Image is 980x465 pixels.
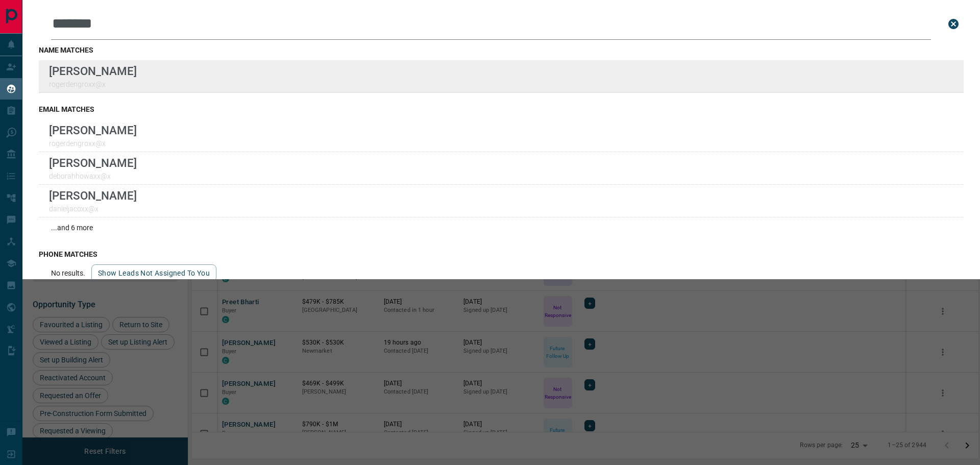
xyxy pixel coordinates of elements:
div: ...and 6 more [39,217,964,238]
h3: name matches [39,46,964,54]
p: No results. [51,269,85,277]
p: deborahhowaxx@x [49,172,137,180]
p: [PERSON_NAME] [49,156,137,169]
p: rogerdengroxx@x [49,80,137,88]
h3: email matches [39,105,964,113]
p: rogerdengroxx@x [49,139,137,148]
p: [PERSON_NAME] [49,64,137,78]
button: show leads not assigned to you [91,264,216,282]
p: [PERSON_NAME] [49,124,137,137]
h3: phone matches [39,250,964,258]
p: danieljacoxx@x [49,205,137,213]
button: close search bar [943,14,964,34]
p: [PERSON_NAME] [49,189,137,202]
